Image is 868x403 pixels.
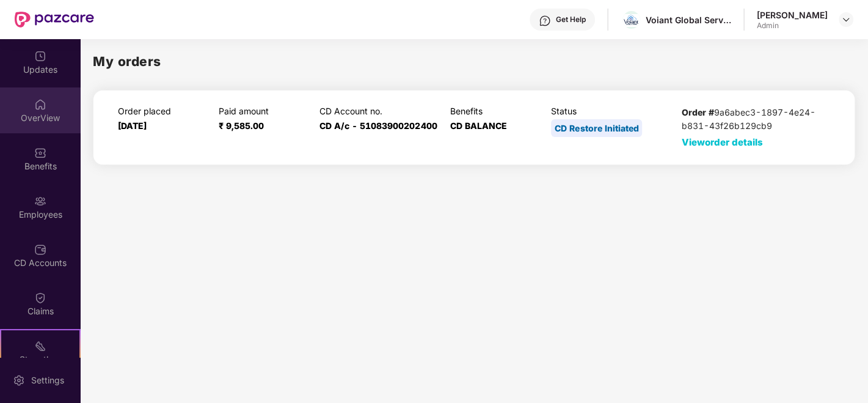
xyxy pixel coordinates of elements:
[118,120,147,131] span: [DATE]
[1,353,79,366] div: Stepathon
[15,12,94,28] img: New Pazcare Logo
[34,292,46,304] img: svg+xml;base64,PHN2ZyBpZD0iQ2xhaW0iIHhtbG5zPSJodHRwOi8vd3d3LnczLm9yZy8yMDAwL3N2ZyIgd2lkdGg9IjIwIi...
[118,106,207,116] p: Order placed
[450,120,507,131] span: CD BALANCE
[34,98,46,111] img: svg+xml;base64,PHN2ZyBpZD0iSG9tZSIgeG1sbnM9Imh0dHA6Ly93d3cudzMub3JnLzIwMDAvc3ZnIiB3aWR0aD0iMjAiIG...
[319,120,437,131] span: CD A/c - 51083900202400
[556,15,586,24] div: Get Help
[757,9,828,21] div: [PERSON_NAME]
[450,106,539,116] p: Benefits
[13,374,25,386] img: svg+xml;base64,PHN2ZyBpZD0iU2V0dGluZy0yMHgyMCIgeG1sbnM9Imh0dHA6Ly93d3cudzMub3JnLzIwMDAvc3ZnIiB3aW...
[682,107,714,117] b: Order #
[622,14,640,27] img: IMG_8296.jpg
[551,106,669,116] p: Status
[646,14,731,26] div: Voiant Global Services India Private Limited
[551,119,642,137] div: CD Restore Initiated
[757,21,828,31] div: Admin
[319,106,438,116] p: CD Account no.
[219,120,264,131] span: ₹ 9,585.00
[34,195,46,207] img: svg+xml;base64,PHN2ZyBpZD0iRW1wbG95ZWVzIiB4bWxucz0iaHR0cDovL3d3dy53My5vcmcvMjAwMC9zdmciIHdpZHRoPS...
[841,15,851,24] img: svg+xml;base64,PHN2ZyBpZD0iRHJvcGRvd24tMzJ4MzIiIHhtbG5zPSJodHRwOi8vd3d3LnczLm9yZy8yMDAwL3N2ZyIgd2...
[27,374,68,386] div: Settings
[539,15,551,27] img: svg+xml;base64,PHN2ZyBpZD0iSGVscC0zMngzMiIgeG1sbnM9Imh0dHA6Ly93d3cudzMub3JnLzIwMDAvc3ZnIiB3aWR0aD...
[34,340,46,352] img: svg+xml;base64,PHN2ZyB4bWxucz0iaHR0cDovL3d3dy53My5vcmcvMjAwMC9zdmciIHdpZHRoPSIyMSIgaGVpZ2h0PSIyMC...
[34,147,46,159] img: svg+xml;base64,PHN2ZyBpZD0iQmVuZWZpdHMiIHhtbG5zPSJodHRwOi8vd3d3LnczLm9yZy8yMDAwL3N2ZyIgd2lkdGg9Ij...
[34,243,46,256] img: svg+xml;base64,PHN2ZyBpZD0iQ0RfQWNjb3VudHMiIGRhdGEtbmFtZT0iQ0QgQWNjb3VudHMiIHhtbG5zPSJodHRwOi8vd3...
[34,50,46,62] img: svg+xml;base64,PHN2ZyBpZD0iVXBkYXRlZCIgeG1sbnM9Imh0dHA6Ly93d3cudzMub3JnLzIwMDAvc3ZnIiB3aWR0aD0iMj...
[682,106,830,133] p: 9a6abec3-1897-4e24-b831-43f26b129cb9
[93,51,161,72] h2: My orders
[682,136,763,148] span: View order details
[219,106,308,116] p: Paid amount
